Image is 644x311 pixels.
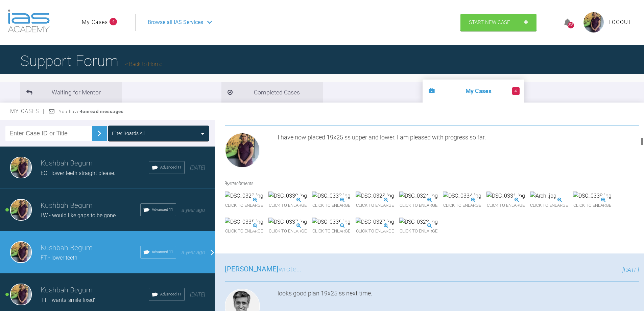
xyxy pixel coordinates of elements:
[486,200,525,211] span: Click to enlarge
[190,164,205,171] span: [DATE]
[225,133,260,168] img: Kushbah Begum
[356,226,394,237] span: Click to enlarge
[268,226,307,237] span: Click to enlarge
[356,192,394,200] img: DSC_0328.jpg
[460,14,536,31] a: Start New Case
[312,218,351,226] img: DSC_0336.jpg
[82,18,108,27] a: My Cases
[8,9,50,32] img: logo-light.3e3ef733.png
[312,192,351,200] img: DSC_0333.jpg
[190,291,205,298] span: [DATE]
[568,22,574,28] div: 335
[5,126,92,141] input: Enter Case ID or Title
[268,192,307,200] img: DSC_0330.jpg
[225,200,263,211] span: Click to enlarge
[573,200,612,211] span: Click to enlarge
[41,212,117,219] span: LW - would like gaps to be gone.
[182,249,205,256] span: a year ago
[399,192,438,200] img: DSC_0324.jpg
[10,284,32,305] img: Kushbah Begum
[530,200,568,211] span: Click to enlarge
[160,291,182,297] span: Advanced 11
[609,18,632,27] a: Logout
[225,265,279,273] span: [PERSON_NAME]
[469,19,510,25] span: Start New Case
[59,109,124,114] span: You have
[443,200,481,211] span: Click to enlarge
[94,128,105,139] img: chevronRight.28bd32b0.svg
[356,218,394,226] img: DSC_0327.jpg
[41,242,140,254] h3: Kushbah Begum
[512,87,520,95] span: 4
[622,266,639,273] span: [DATE]
[225,180,639,187] h4: Attachments
[268,200,307,211] span: Click to enlarge
[110,18,117,25] span: 4
[312,226,351,237] span: Click to enlarge
[10,241,32,263] img: Kushbah Begum
[41,254,77,261] span: FT - lower teeth
[41,200,140,212] h3: Kushbah Begum
[10,199,32,221] img: Kushbah Begum
[148,18,203,27] span: Browse all IAS Services
[221,82,323,103] li: Completed Cases
[399,226,438,237] span: Click to enlarge
[225,218,263,226] img: DSC_0335.jpg
[225,192,263,200] img: DSC_0329.jpg
[10,157,32,178] img: Kushbah Begum
[312,200,351,211] span: Click to enlarge
[583,12,604,32] img: profile.png
[152,249,173,255] span: Advanced 11
[41,285,149,296] h3: Kushbah Begum
[530,192,556,200] img: Arch .jpg
[573,192,612,200] img: DSC_0338.jpg
[152,207,173,213] span: Advanced 11
[399,218,438,226] img: DSC_0323.jpg
[41,170,115,176] span: EC - lower teeth straight please.
[125,61,162,67] a: Back to Home
[41,158,149,169] h3: Kushbah Begum
[225,226,263,237] span: Click to enlarge
[225,264,302,275] h3: wrote...
[182,207,205,213] span: a year ago
[443,192,481,200] img: DSC_0334.jpg
[41,297,95,303] span: TT - wants 'smile fixed'
[268,218,307,226] img: DSC_0337.jpg
[80,109,124,114] strong: 4 unread messages
[486,192,525,200] img: DSC_0331.jpg
[423,80,524,103] li: My Cases
[399,200,438,211] span: Click to enlarge
[278,133,639,171] div: I have now placed 19x25 ss upper and lower. I am pleased with progress so far.
[356,200,394,211] span: Click to enlarge
[112,130,145,137] div: Filter Boards: All
[20,49,162,73] h1: Support Forum
[160,164,182,171] span: Advanced 11
[20,82,122,103] li: Waiting for Mentor
[10,108,45,114] span: My Cases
